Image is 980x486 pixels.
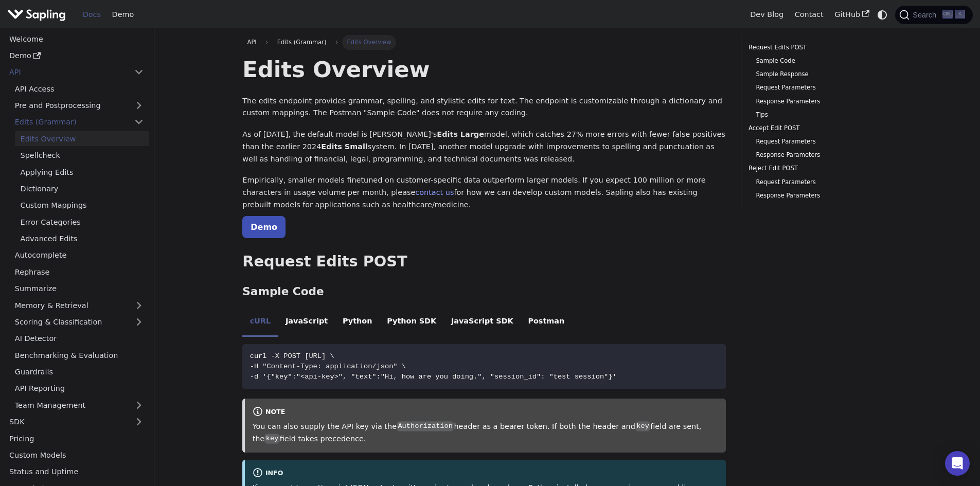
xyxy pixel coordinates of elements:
a: Pricing [4,431,149,446]
a: Sapling.ai [7,7,69,22]
code: key [635,421,650,431]
a: AI Detector [9,331,149,346]
nav: Breadcrumbs [242,35,726,49]
a: GitHub [829,7,875,23]
a: API Reporting [9,381,149,396]
a: Response Parameters [756,97,884,106]
a: API Access [9,81,149,96]
a: Demo [242,216,286,238]
a: Demo [106,7,139,23]
a: Accept Edit POST [749,123,888,133]
p: As of [DATE], the default model is [PERSON_NAME]'s model, which catches 27% more errors with fewe... [242,129,726,165]
button: Expand sidebar category 'SDK' [129,415,149,429]
a: Benchmarking & Evaluation [9,348,149,363]
a: Dev Blog [744,7,789,23]
a: Scoring & Classification [9,315,149,330]
p: Empirically, smaller models finetuned on customer-specific data outperform larger models. If you ... [242,174,726,211]
a: API [242,35,261,49]
a: Request Parameters [756,137,884,147]
div: Open Intercom Messenger [945,451,970,476]
a: Demo [4,48,149,63]
a: Advanced Edits [15,231,149,246]
button: Search (Ctrl+K) [895,6,972,24]
a: Guardrails [9,365,149,380]
li: Python SDK [380,308,444,337]
a: Status and Uptime [4,464,149,479]
a: Custom Mappings [15,198,149,213]
a: Sample Response [756,69,884,79]
span: -H "Content-Type: application/json" \ [250,363,406,370]
li: Postman [521,308,572,337]
a: Dictionary [15,182,149,196]
span: -d '{"key":"<api-key>", "text":"Hi, how are you doing.", "session_id": "test session"}' [250,373,617,381]
a: Rephrase [9,264,149,279]
a: Response Parameters [756,150,884,160]
button: Switch between dark and light mode (currently system mode) [875,7,890,22]
span: Edits (Grammar) [272,35,331,49]
a: Reject Edit POST [749,164,888,173]
a: Contact [789,7,829,23]
li: JavaScript SDK [444,308,521,337]
a: SDK [4,415,129,429]
code: key [264,434,279,444]
a: Welcome [4,31,149,46]
div: info [253,467,719,480]
a: Pre and Postprocessing [9,98,149,113]
strong: Edits Small [321,142,367,151]
kbd: K [955,10,965,19]
a: Edits (Grammar) [9,115,149,130]
a: Spellcheck [15,148,149,163]
a: Docs [77,7,106,23]
a: Applying Edits [15,165,149,179]
span: curl -X POST [URL] \ [250,352,334,360]
h2: Request Edits POST [242,253,726,271]
a: Request Parameters [756,83,884,93]
p: The edits endpoint provides grammar, spelling, and stylistic edits for text. The endpoint is cust... [242,95,726,120]
a: Tips [756,110,884,120]
li: Python [335,308,380,337]
img: Sapling.ai [7,7,66,22]
h3: Sample Code [242,285,726,299]
a: Sample Code [756,56,884,66]
code: Authorization [397,421,454,431]
a: Response Parameters [756,191,884,201]
a: Summarize [9,281,149,296]
li: cURL [242,308,278,337]
li: JavaScript [278,308,335,337]
a: contact us [415,188,454,196]
a: API [4,65,129,80]
a: Error Categories [15,214,149,229]
a: Request Parameters [756,177,884,187]
a: Autocomplete [9,248,149,263]
a: Team Management [9,398,149,412]
a: Custom Models [4,448,149,463]
a: Memory & Retrieval [9,298,149,313]
button: Collapse sidebar category 'API' [129,65,149,80]
a: Edits Overview [15,131,149,146]
strong: Edits Large [437,130,484,138]
a: Request Edits POST [749,43,888,52]
span: API [247,39,257,46]
span: Edits Overview [342,35,396,49]
h1: Edits Overview [242,56,726,83]
p: You can also supply the API key via the header as a bearer token. If both the header and field ar... [253,421,719,445]
span: Search [910,11,942,19]
div: note [253,406,719,419]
